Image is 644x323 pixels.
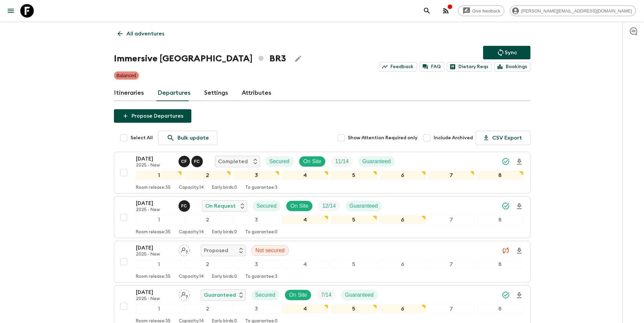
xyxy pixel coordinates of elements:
[318,201,340,211] div: Trip Fill
[114,85,144,101] a: Itineraries
[178,202,191,208] span: Felipe Cavalcanti
[331,260,377,269] div: 5
[502,202,510,210] svg: Synced Successfully
[178,291,190,297] span: Assign pack leader
[286,201,313,211] div: On Site
[251,290,280,300] div: Secured
[130,135,153,141] span: Select All
[114,196,530,238] button: [DATE]2025 - NewFelipe CavalcantiOn RequestSecuredOn SiteTrip FillGuaranteed12345678Room release:...
[505,49,517,57] p: Sync
[348,135,418,141] span: Show Attention Required only
[289,291,307,299] p: On Site
[114,52,286,65] h1: Immersive [GEOGRAPHIC_DATA] BR3
[242,85,271,101] a: Attributes
[428,215,474,224] div: 7
[380,260,426,269] div: 6
[205,202,236,210] p: On Request
[204,246,228,255] p: Proposed
[158,131,217,145] a: Bulk update
[335,157,349,166] p: 11 / 14
[177,134,209,142] p: Bulk update
[185,171,231,180] div: 2
[114,109,191,123] button: Propose Departures
[345,291,374,299] p: Guaranteed
[212,230,237,235] p: Early birds: 0
[269,157,290,166] p: Secured
[380,304,426,313] div: 6
[136,185,171,190] p: Room release: 35
[331,304,377,313] div: 5
[136,199,173,207] p: [DATE]
[136,171,182,180] div: 1
[185,260,231,269] div: 2
[510,5,636,16] div: [PERSON_NAME][EMAIL_ADDRESS][DOMAIN_NAME]
[282,215,328,224] div: 4
[331,156,353,167] div: Trip Fill
[136,155,173,163] p: [DATE]
[181,203,187,209] p: F C
[136,288,173,296] p: [DATE]
[179,185,204,190] p: Capacity: 14
[379,62,417,71] a: Feedback
[255,291,276,299] p: Secured
[420,62,444,71] a: FAQ
[428,304,474,313] div: 7
[136,207,173,213] p: 2025 - New
[126,30,164,38] p: All adventures
[233,260,279,269] div: 3
[317,290,335,300] div: Trip Fill
[447,62,492,71] a: Dietary Reqs
[515,247,523,255] svg: Download Onboarding
[178,247,190,252] span: Assign pack leader
[299,156,326,167] div: On Site
[515,202,523,210] svg: Download Onboarding
[265,156,294,167] div: Secured
[245,274,278,280] p: To guarantee: 3
[428,171,474,180] div: 7
[434,135,473,141] span: Include Archived
[136,230,171,235] p: Room release: 35
[502,246,510,255] svg: Unable to sync - Check prices and secured
[114,241,530,283] button: [DATE]2025 - NewAssign pack leaderProposedNot secured12345678Room release:35Capacity:14Early bird...
[257,202,277,210] p: Secured
[331,215,377,224] div: 5
[136,304,182,313] div: 1
[518,8,636,13] span: [PERSON_NAME][EMAIL_ADDRESS][DOMAIN_NAME]
[212,274,237,280] p: Early birds: 0
[136,215,182,224] div: 1
[204,291,236,299] p: Guaranteed
[362,157,391,166] p: Guaranteed
[515,158,523,166] svg: Download Onboarding
[502,291,510,299] svg: Synced Successfully
[290,202,308,210] p: On Site
[350,202,378,210] p: Guaranteed
[303,157,321,166] p: On Site
[502,157,510,166] svg: Synced Successfully
[233,215,279,224] div: 3
[179,274,204,280] p: Capacity: 14
[256,246,285,255] p: Not secured
[380,171,426,180] div: 6
[331,171,377,180] div: 5
[117,72,136,79] p: Balanced
[136,260,182,269] div: 1
[185,215,231,224] div: 2
[469,8,504,13] span: Give feedback
[380,215,426,224] div: 6
[494,62,530,71] a: Bookings
[245,185,278,190] p: To guarantee: 3
[458,5,504,16] a: Give feedback
[4,4,18,18] button: menu
[282,304,328,313] div: 4
[291,52,305,65] button: Edit Adventure Title
[178,200,191,212] button: FC
[136,244,173,252] p: [DATE]
[477,260,523,269] div: 8
[282,171,328,180] div: 4
[477,215,523,224] div: 8
[114,152,530,194] button: [DATE]2025 - NewClarissa Fusco, Felipe CavalcantiCompletedSecuredOn SiteTrip FillGuaranteed123456...
[476,131,530,145] button: CSV Export
[285,290,311,300] div: On Site
[136,296,173,302] p: 2025 - New
[515,291,523,299] svg: Download Onboarding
